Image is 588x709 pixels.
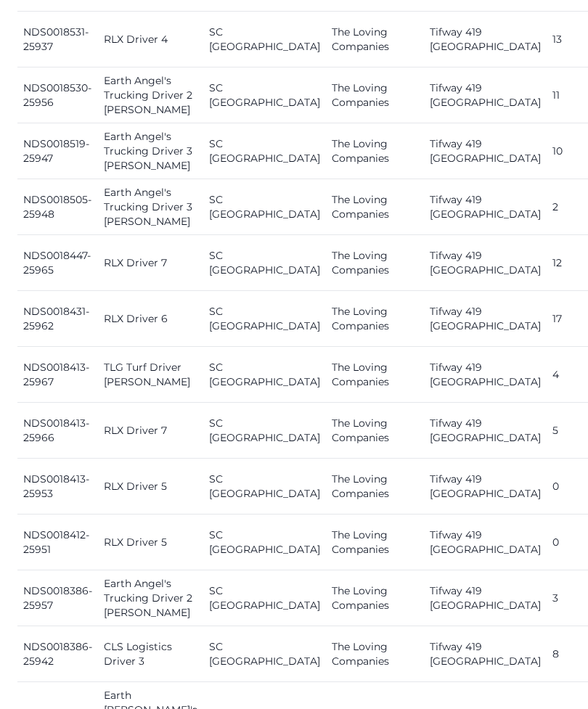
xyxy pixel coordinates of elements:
[98,403,203,459] td: RLX Driver 7
[203,515,326,570] td: SC [GEOGRAPHIC_DATA]
[203,347,326,403] td: SC [GEOGRAPHIC_DATA]
[326,179,424,235] td: The Loving Companies
[424,67,547,123] td: Tifway 419 [GEOGRAPHIC_DATA]
[203,123,326,179] td: SC [GEOGRAPHIC_DATA]
[17,459,98,515] td: NDS0018413-25953
[17,515,98,570] td: NDS0018412-25951
[98,459,203,515] td: RLX Driver 5
[326,626,424,682] td: The Loving Companies
[203,12,326,67] td: SC [GEOGRAPHIC_DATA]
[326,235,424,291] td: The Loving Companies
[17,123,98,179] td: NDS0018519-25947
[424,347,547,403] td: Tifway 419 [GEOGRAPHIC_DATA]
[326,403,424,459] td: The Loving Companies
[424,235,547,291] td: Tifway 419 [GEOGRAPHIC_DATA]
[203,67,326,123] td: SC [GEOGRAPHIC_DATA]
[203,179,326,235] td: SC [GEOGRAPHIC_DATA]
[424,515,547,570] td: Tifway 419 [GEOGRAPHIC_DATA]
[17,179,98,235] td: NDS0018505-25948
[203,570,326,626] td: SC [GEOGRAPHIC_DATA]
[424,291,547,347] td: Tifway 419 [GEOGRAPHIC_DATA]
[203,403,326,459] td: SC [GEOGRAPHIC_DATA]
[98,626,203,682] td: CLS Logistics Driver 3
[424,123,547,179] td: Tifway 419 [GEOGRAPHIC_DATA]
[17,12,98,67] td: NDS0018531-25937
[98,235,203,291] td: RLX Driver 7
[424,179,547,235] td: Tifway 419 [GEOGRAPHIC_DATA]
[326,67,424,123] td: The Loving Companies
[17,67,98,123] td: NDS0018530-25956
[17,347,98,403] td: NDS0018413-25967
[326,515,424,570] td: The Loving Companies
[98,570,203,626] td: Earth Angel's Trucking Driver 2 [PERSON_NAME]
[98,515,203,570] td: RLX Driver 5
[98,67,203,123] td: Earth Angel's Trucking Driver 2 [PERSON_NAME]
[98,347,203,403] td: TLG Turf Driver [PERSON_NAME]
[203,291,326,347] td: SC [GEOGRAPHIC_DATA]
[326,12,424,67] td: The Loving Companies
[424,403,547,459] td: Tifway 419 [GEOGRAPHIC_DATA]
[98,12,203,67] td: RLX Driver 4
[326,291,424,347] td: The Loving Companies
[98,179,203,235] td: Earth Angel's Trucking Driver 3 [PERSON_NAME]
[17,235,98,291] td: NDS0018447-25965
[203,235,326,291] td: SC [GEOGRAPHIC_DATA]
[17,291,98,347] td: NDS0018431-25962
[326,570,424,626] td: The Loving Companies
[98,123,203,179] td: Earth Angel's Trucking Driver 3 [PERSON_NAME]
[98,291,203,347] td: RLX Driver 6
[326,347,424,403] td: The Loving Companies
[17,403,98,459] td: NDS0018413-25966
[326,459,424,515] td: The Loving Companies
[326,123,424,179] td: The Loving Companies
[203,459,326,515] td: SC [GEOGRAPHIC_DATA]
[203,626,326,682] td: SC [GEOGRAPHIC_DATA]
[17,626,98,682] td: NDS0018386-25942
[424,12,547,67] td: Tifway 419 [GEOGRAPHIC_DATA]
[424,626,547,682] td: Tifway 419 [GEOGRAPHIC_DATA]
[17,570,98,626] td: NDS0018386-25957
[424,459,547,515] td: Tifway 419 [GEOGRAPHIC_DATA]
[424,570,547,626] td: Tifway 419 [GEOGRAPHIC_DATA]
